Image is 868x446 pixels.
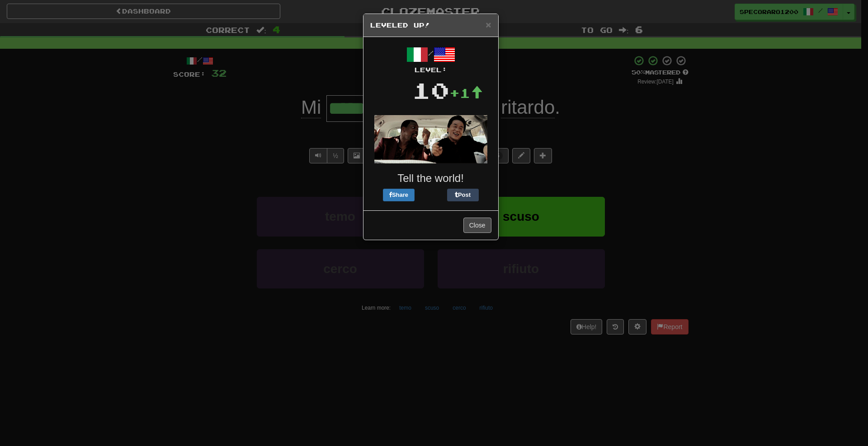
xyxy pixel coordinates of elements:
img: jackie-chan-chris-tucker-8e28c945e4edb08076433a56fe7d8633100bcb81acdffdd6d8700cc364528c3e.gif [374,115,487,163]
div: 10 [412,74,449,106]
h3: Tell the world! [370,172,491,184]
button: Close [463,218,491,233]
button: Post [447,189,479,201]
span: × [486,19,491,30]
button: Share [383,189,415,201]
div: / [370,44,491,74]
iframe: X Post Button [415,189,447,201]
div: +1 [449,84,483,102]
div: Level: [370,65,491,74]
button: Close [486,20,491,29]
h5: Leveled Up! [370,21,491,30]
